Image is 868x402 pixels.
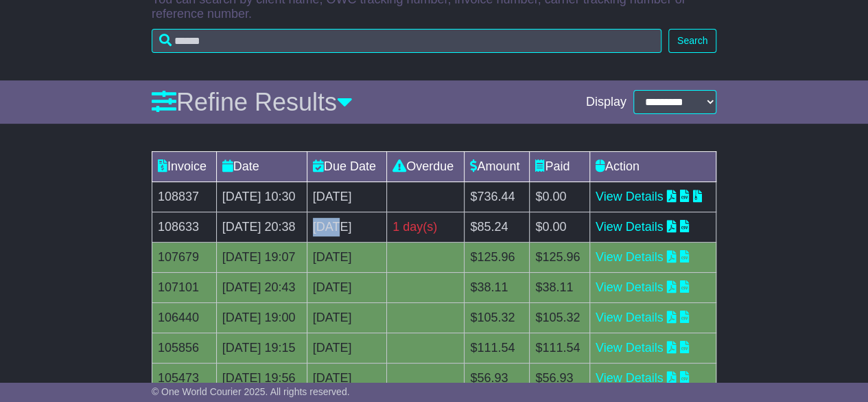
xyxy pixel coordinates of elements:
[596,220,664,234] a: View Details
[307,364,386,394] td: [DATE]
[152,364,216,394] td: 105473
[152,333,216,364] td: 105856
[465,212,530,243] td: $85.24
[465,182,530,212] td: $736.44
[307,152,386,182] td: Due Date
[216,243,307,273] td: [DATE] 19:07
[668,29,716,53] button: Search
[530,364,590,394] td: $56.93
[530,333,590,364] td: $111.54
[216,364,307,394] td: [DATE] 19:56
[586,95,626,110] span: Display
[152,386,350,397] span: © One World Courier 2025. All rights reserved.
[530,273,590,303] td: $38.11
[152,273,216,303] td: 107101
[307,243,386,273] td: [DATE]
[465,364,530,394] td: $56.93
[307,273,386,303] td: [DATE]
[465,333,530,364] td: $111.54
[152,152,216,182] td: Invoice
[216,152,307,182] td: Date
[152,88,353,116] a: Refine Results
[530,152,590,182] td: Paid
[596,341,664,355] a: View Details
[387,152,465,182] td: Overdue
[307,212,386,243] td: [DATE]
[216,273,307,303] td: [DATE] 20:43
[216,212,307,243] td: [DATE] 20:38
[465,152,530,182] td: Amount
[307,333,386,364] td: [DATE]
[596,190,664,203] a: View Details
[530,243,590,273] td: $125.96
[465,303,530,333] td: $105.32
[216,333,307,364] td: [DATE] 19:15
[465,243,530,273] td: $125.96
[589,152,716,182] td: Action
[152,212,216,243] td: 108633
[596,280,664,294] a: View Details
[152,303,216,333] td: 106440
[216,303,307,333] td: [DATE] 19:00
[596,371,664,385] a: View Details
[152,182,216,212] td: 108837
[530,303,590,333] td: $105.32
[596,311,664,324] a: View Details
[307,182,386,212] td: [DATE]
[216,182,307,212] td: [DATE] 10:30
[307,303,386,333] td: [DATE]
[465,273,530,303] td: $38.11
[530,212,590,243] td: $0.00
[392,218,458,236] div: 1 day(s)
[596,250,664,264] a: View Details
[152,243,216,273] td: 107679
[530,182,590,212] td: $0.00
